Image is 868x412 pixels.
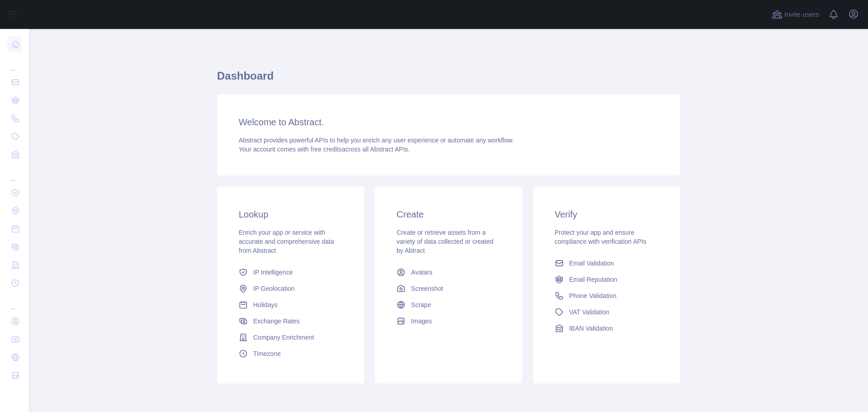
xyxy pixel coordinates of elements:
a: Email Reputation [551,271,662,288]
span: Avatars [411,268,432,277]
span: Email Validation [569,259,614,268]
span: Scrape [411,300,431,309]
span: Screenshot [411,284,443,293]
span: free credits [311,146,342,153]
span: Protect your app and ensure compliance with verification APIs [555,229,646,245]
span: Exchange Rates [253,317,300,326]
div: ... [7,293,22,311]
span: Enrich your app or service with accurate and comprehensive data from Abstract [239,229,334,254]
h3: Create [396,208,500,221]
a: Screenshot [393,280,504,297]
a: IP Intelligence [235,264,346,280]
button: Invite users [770,7,821,22]
span: Company Enrichment [253,333,314,342]
a: Images [393,313,504,329]
a: Phone Validation [551,288,662,304]
h3: Verify [555,208,658,221]
span: Images [411,317,432,326]
span: Holidays [253,300,278,309]
a: Holidays [235,297,346,313]
a: Exchange Rates [235,313,346,329]
span: Phone Validation [569,291,617,300]
span: VAT Validation [569,308,609,317]
h1: Dashboard [217,69,680,90]
span: Timezone [253,349,281,358]
div: ... [7,54,22,72]
a: Scrape [393,297,504,313]
span: Invite users [784,9,819,20]
span: IBAN Validation [569,324,613,333]
span: Your account comes with across all Abstract APIs. [239,146,410,153]
div: ... [7,165,22,183]
h3: Lookup [239,208,342,221]
a: VAT Validation [551,304,662,320]
a: Timezone [235,346,346,362]
a: IP Geolocation [235,280,346,297]
span: IP Geolocation [253,284,295,293]
span: Create or retrieve assets from a variety of data collected or created by Abtract [396,229,493,254]
span: IP Intelligence [253,268,293,277]
a: Avatars [393,264,504,280]
a: Email Validation [551,255,662,271]
span: Abstract provides powerful APIs to help you enrich any user experience or automate any workflow. [239,137,514,144]
a: Company Enrichment [235,329,346,346]
a: IBAN Validation [551,320,662,336]
span: Email Reputation [569,275,618,284]
h3: Welcome to Abstract. [239,116,658,128]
